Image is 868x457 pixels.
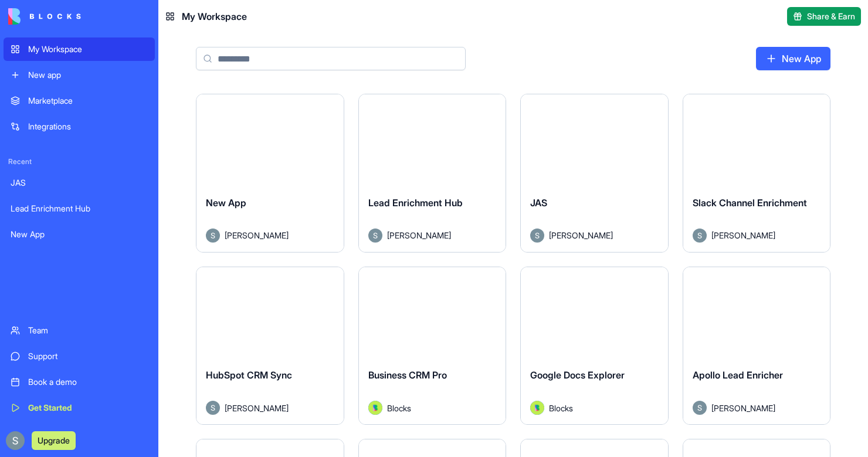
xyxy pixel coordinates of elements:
img: ACg8ocKnDTHbS00rqwWSHQfXf8ia04QnQtz5EDX_Ef5UNrjqV-k=s96-c [6,431,25,450]
img: Avatar [530,401,544,415]
span: [PERSON_NAME] [225,229,289,241]
img: logo [8,8,81,25]
span: New App [206,197,246,209]
span: [PERSON_NAME] [711,229,775,241]
a: Upgrade [32,434,76,446]
span: [PERSON_NAME] [549,229,613,241]
span: Blocks [549,402,573,414]
button: Share & Earn [787,7,861,26]
a: JAS [4,171,155,195]
div: Support [28,350,148,362]
a: Slack Channel EnrichmentAvatar[PERSON_NAME] [683,94,831,253]
img: Avatar [206,401,220,415]
span: [PERSON_NAME] [225,402,289,414]
a: New AppAvatar[PERSON_NAME] [196,94,344,253]
img: Avatar [693,401,707,415]
a: New App [756,47,830,70]
a: JASAvatar[PERSON_NAME] [520,94,669,253]
a: Google Docs ExplorerAvatarBlocks [520,267,669,425]
div: My Workspace [28,43,148,55]
a: Get Started [4,396,155,420]
span: Blocks [387,402,411,414]
a: Business CRM ProAvatarBlocks [358,267,507,425]
a: Lead Enrichment HubAvatar[PERSON_NAME] [358,94,507,253]
div: Marketplace [28,95,148,107]
span: [PERSON_NAME] [711,402,775,414]
div: New App [11,228,148,240]
span: Recent [4,157,155,166]
img: Avatar [530,228,544,243]
a: New App [4,223,155,246]
span: JAS [530,197,547,209]
div: Lead Enrichment Hub [11,203,148,214]
a: Lead Enrichment Hub [4,197,155,220]
span: Business CRM Pro [368,369,447,381]
button: Upgrade [32,431,76,450]
span: My Workspace [182,9,247,23]
div: Team [28,325,148,336]
span: HubSpot CRM Sync [206,369,292,381]
img: Avatar [368,228,382,243]
div: Integrations [28,121,148,132]
img: Avatar [368,401,382,415]
a: Integrations [4,115,155,138]
div: Book a demo [28,376,148,388]
a: HubSpot CRM SyncAvatar[PERSON_NAME] [196,267,344,425]
span: Slack Channel Enrichment [693,197,807,209]
span: Share & Earn [807,11,855,22]
img: Avatar [693,228,707,243]
img: Avatar [206,228,220,243]
div: New app [28,69,148,81]
a: Marketplace [4,89,155,112]
span: Google Docs Explorer [530,369,625,381]
span: [PERSON_NAME] [387,229,451,241]
span: Lead Enrichment Hub [368,197,463,209]
div: JAS [11,177,148,189]
div: Get Started [28,402,148,414]
span: Apollo Lead Enricher [693,369,783,381]
a: My Workspace [4,37,155,61]
a: Apollo Lead EnricherAvatar[PERSON_NAME] [683,267,831,425]
a: Team [4,319,155,342]
a: New app [4,63,155,87]
a: Book a demo [4,370,155,394]
a: Support [4,345,155,368]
